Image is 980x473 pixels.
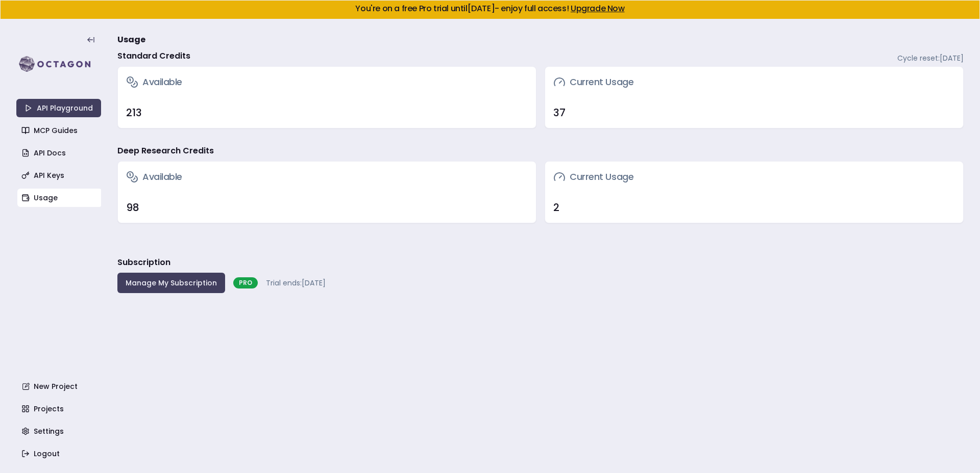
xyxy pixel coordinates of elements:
[17,144,102,162] a: API Docs
[16,54,101,74] img: logo-rect-yK7x_WSZ.svg
[126,170,182,184] h3: Available
[553,75,633,89] h3: Current Usage
[17,444,102,463] a: Logout
[266,278,326,288] span: Trial ends: [DATE]
[233,277,258,288] div: PRO
[117,50,190,62] h4: Standard Credits
[553,106,955,120] div: 37
[897,53,964,63] span: Cycle reset: [DATE]
[126,106,528,120] div: 213
[553,200,955,215] div: 2
[126,75,182,89] h3: Available
[17,377,102,396] a: New Project
[126,200,528,215] div: 98
[117,34,145,46] span: Usage
[17,166,102,185] a: API Keys
[571,3,625,14] a: Upgrade Now
[117,273,225,293] button: Manage My Subscription
[17,422,102,440] a: Settings
[16,99,101,117] a: API Playground
[17,121,102,140] a: MCP Guides
[117,256,170,269] h3: Subscription
[553,170,633,184] h3: Current Usage
[17,400,102,418] a: Projects
[9,5,971,13] h5: You're on a free Pro trial until [DATE] - enjoy full access!
[17,189,102,207] a: Usage
[117,145,214,157] h4: Deep Research Credits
